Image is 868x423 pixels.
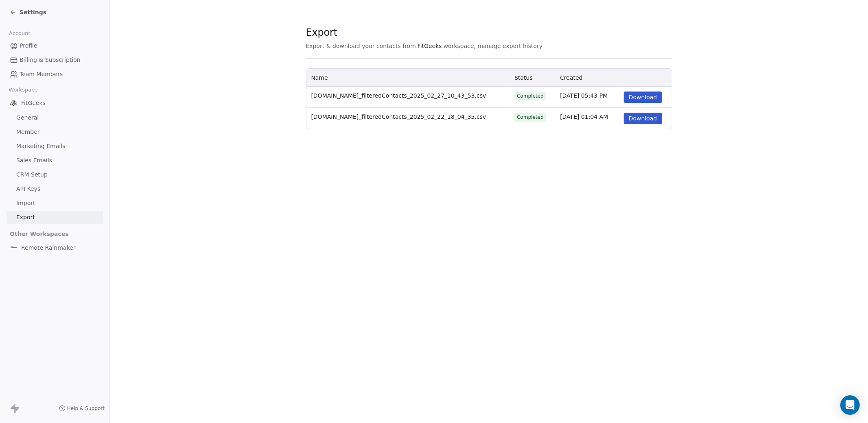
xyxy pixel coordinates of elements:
span: Member [16,128,40,136]
img: 1000.jpg [10,99,18,107]
a: Settings [10,8,46,16]
a: API Keys [7,182,103,196]
span: Account [5,27,34,39]
span: workspace, manage export history [444,42,542,50]
span: Other Workspaces [7,227,72,240]
div: Open Intercom Messenger [840,395,860,415]
span: Settings [20,8,46,16]
span: Help & Support [67,405,105,412]
span: FitGeeks [418,42,442,50]
div: Domain Overview [31,48,73,53]
span: Workspace [5,84,41,96]
span: API Keys [16,185,40,193]
span: Status [514,74,533,81]
img: website_grey.svg [13,21,20,28]
div: Domain: [DOMAIN_NAME] [21,21,90,28]
a: Import [7,196,103,210]
a: Help & Support [59,405,105,412]
a: Team Members [7,68,103,81]
div: Completed [517,113,544,121]
span: General [16,113,39,122]
button: Download [624,113,662,124]
div: Keywords by Traffic [90,48,137,53]
a: Profile [7,39,103,52]
span: Created [560,74,582,81]
a: Export [7,211,103,224]
a: Sales Emails [7,154,103,167]
span: Team Members [20,70,63,78]
span: Marketing Emails [16,142,65,150]
img: tab_keywords_by_traffic_grey.svg [81,47,87,54]
span: FitGeeks [21,99,46,107]
img: logo_orange.svg [13,13,20,20]
span: Export [16,213,35,222]
td: [DATE] 05:43 PM [555,87,619,108]
button: Download [624,92,662,103]
span: Export & download your contacts from [306,42,416,50]
a: General [7,111,103,124]
span: Name [311,74,328,81]
span: Export [306,26,543,39]
div: v 4.0.25 [23,13,40,20]
a: Member [7,125,103,139]
span: Sales Emails [16,156,52,165]
span: [DOMAIN_NAME]_filteredContacts_2025_02_22_18_04_35.csv [311,113,486,120]
span: Remote Rainmaker [21,244,75,252]
span: Profile [20,41,37,50]
span: [DOMAIN_NAME]_filteredContacts_2025_02_27_10_43_53.csv [311,92,486,99]
span: Import [16,199,35,207]
img: tab_domain_overview_orange.svg [22,47,28,54]
a: Marketing Emails [7,140,103,153]
img: RR%20Logo%20%20Black%20(2).png [10,244,18,252]
span: CRM Setup [16,170,48,179]
a: CRM Setup [7,168,103,181]
span: Billing & Subscription [20,56,81,64]
a: Billing & Subscription [7,53,103,67]
td: [DATE] 01:04 AM [555,108,619,129]
div: Completed [517,92,544,100]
